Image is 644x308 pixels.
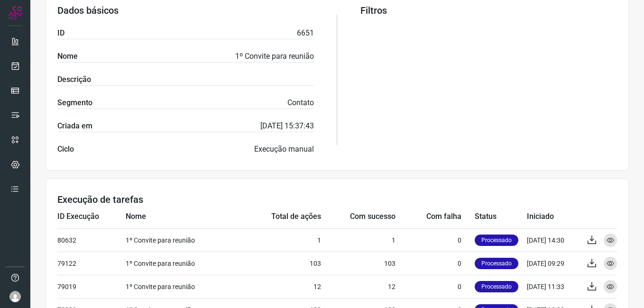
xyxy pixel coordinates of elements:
[126,275,239,298] td: 1º Convite para reunião
[239,275,321,298] td: 12
[57,120,92,132] label: Criada em
[8,6,22,20] img: Logo
[57,27,64,39] label: ID
[57,74,91,85] label: Descrição
[527,228,579,252] td: [DATE] 14:30
[126,252,239,275] td: 1º Convite para reunião
[57,51,78,62] label: Nome
[475,258,518,269] p: Processado
[57,97,92,109] label: Segmento
[287,97,314,109] p: Contato
[321,275,396,298] td: 12
[239,205,321,228] td: Total de ações
[527,205,579,228] td: Iniciado
[396,228,475,252] td: 0
[297,27,314,39] p: 6651
[254,144,314,155] p: Execução manual
[321,228,396,252] td: 1
[396,205,475,228] td: Com falha
[239,228,321,252] td: 1
[475,235,518,246] p: Processado
[57,252,126,275] td: 79122
[527,275,579,298] td: [DATE] 11:33
[57,205,126,228] td: ID Execução
[57,5,314,16] h3: Dados básicos
[9,291,21,302] img: avatar-user-boy.jpg
[360,5,617,16] h3: Filtros
[475,205,527,228] td: Status
[321,205,396,228] td: Com sucesso
[57,194,617,205] h3: Execução de tarefas
[475,281,518,292] p: Processado
[396,252,475,275] td: 0
[260,120,314,132] p: [DATE] 15:37:43
[321,252,396,275] td: 103
[239,252,321,275] td: 103
[57,275,126,298] td: 79019
[126,205,239,228] td: Nome
[235,51,314,62] p: 1º Convite para reunião
[57,228,126,252] td: 80632
[126,228,239,252] td: 1º Convite para reunião
[396,275,475,298] td: 0
[527,252,579,275] td: [DATE] 09:29
[57,144,74,155] label: Ciclo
